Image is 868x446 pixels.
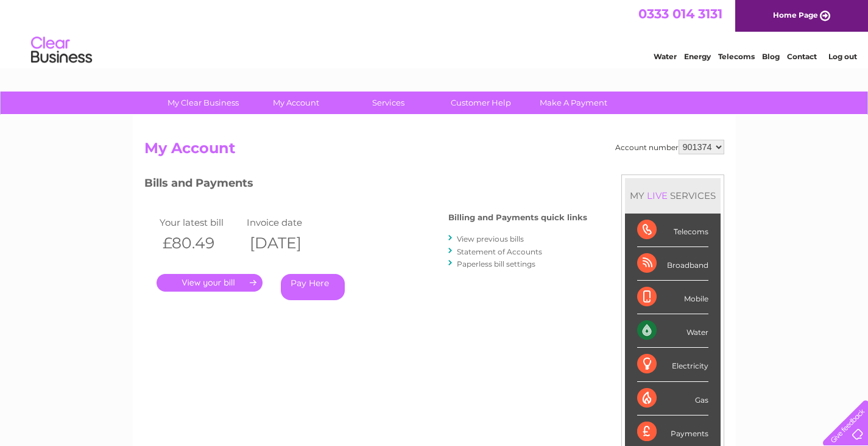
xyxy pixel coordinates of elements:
td: Invoice date [244,214,331,231]
h2: My Account [144,140,724,163]
div: Mobile [637,281,708,314]
div: Electricity [637,348,708,381]
a: Make A Payment [523,92,624,114]
a: Telecoms [718,52,755,61]
a: Energy [684,52,711,61]
td: Your latest bill [157,214,244,231]
a: Contact [787,52,817,61]
a: Pay Here [281,274,345,300]
a: Log out [828,52,857,61]
a: Blog [762,52,780,61]
a: . [157,274,263,292]
div: Gas [637,382,708,415]
div: Telecoms [637,214,708,247]
div: LIVE [644,190,670,201]
a: Services [338,92,439,114]
h4: Billing and Payments quick links [448,213,587,222]
th: £80.49 [157,231,244,256]
a: My Clear Business [153,92,253,114]
div: Water [637,314,708,348]
a: Customer Help [431,92,531,114]
div: MY SERVICES [625,178,721,213]
div: Clear Business is a trading name of Verastar Limited (registered in [GEOGRAPHIC_DATA] No. 3667643... [147,7,722,59]
a: Statement of Accounts [457,247,542,256]
a: My Account [245,92,346,114]
h3: Bills and Payments [144,174,587,196]
a: Water [654,52,677,61]
a: View previous bills [457,234,524,243]
th: [DATE] [244,231,331,256]
div: Broadband [637,247,708,281]
img: logo.png [30,32,93,69]
a: Paperless bill settings [457,259,535,268]
div: Account number [615,140,724,154]
a: 0333 014 3131 [638,6,722,21]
